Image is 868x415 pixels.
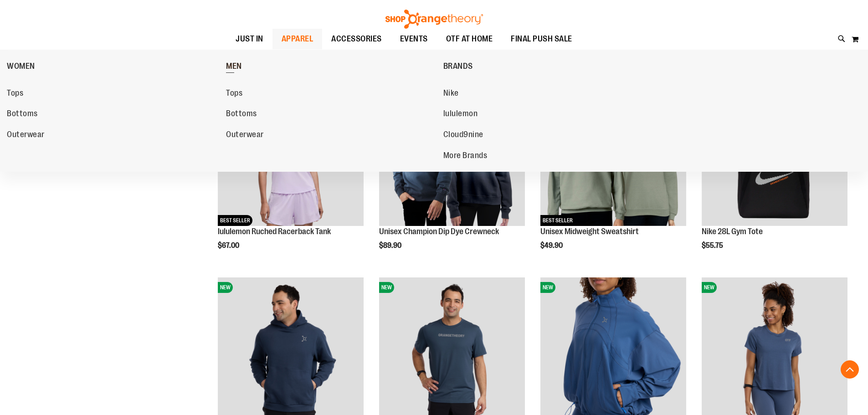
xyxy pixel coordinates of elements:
a: APPAREL [272,29,323,49]
span: Tops [7,88,23,100]
div: product [213,76,368,273]
span: Cloud9nine [443,130,483,141]
a: Nike 28L Gym Tote [702,227,763,236]
span: Bottoms [226,109,257,120]
span: ACCESSORIES [331,29,382,49]
span: lululemon [443,109,478,120]
span: BEST SELLER [540,215,575,226]
a: Unisex Midweight Sweatshirt [540,227,639,236]
button: Back To Top [841,360,859,379]
span: Bottoms [7,109,38,120]
span: $49.90 [540,241,564,250]
a: OTF AT HOME [437,29,502,50]
a: MEN [226,54,438,78]
span: JUST IN [236,29,263,49]
a: Bottoms [226,106,434,122]
span: $67.00 [218,241,241,250]
span: OTF AT HOME [446,29,493,49]
a: Unisex Champion Dip Dye Crewneck [379,227,499,236]
img: Shop Orangetheory [384,10,484,29]
span: APPAREL [282,29,313,49]
span: Tops [226,88,242,100]
span: Outerwear [226,130,264,141]
span: $89.90 [379,241,403,250]
div: product [536,76,691,273]
a: WOMEN [7,54,221,78]
a: BRANDS [443,54,658,78]
span: NEW [218,282,233,293]
a: ACCESSORIES [322,29,391,50]
span: NEW [379,282,394,293]
a: JUST IN [226,29,272,50]
span: $55.75 [702,241,724,250]
a: lululemon Ruched Racerback Tank [218,227,331,236]
span: More Brands [443,151,488,162]
a: Outerwear [226,127,434,143]
span: BEST SELLER [218,215,252,226]
a: FINAL PUSH SALE [502,29,581,50]
div: product [375,76,529,273]
a: Tops [226,85,434,102]
span: FINAL PUSH SALE [511,29,572,49]
span: WOMEN [7,61,35,73]
a: EVENTS [391,29,437,50]
span: Nike [443,88,459,100]
span: NEW [702,282,717,293]
span: BRANDS [443,61,473,73]
div: product [697,76,852,273]
span: MEN [226,61,242,73]
span: Outerwear [7,130,45,141]
span: EVENTS [400,29,428,49]
span: NEW [540,282,555,293]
